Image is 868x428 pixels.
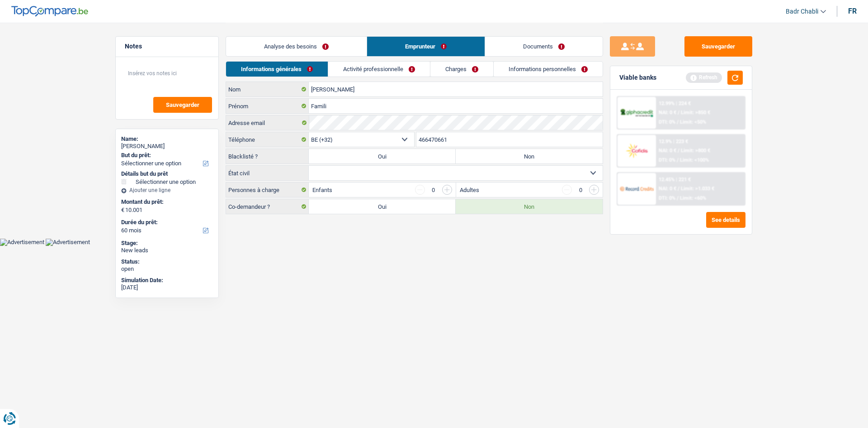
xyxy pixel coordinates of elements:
h5: Notes [125,43,209,50]
div: [DATE] [121,284,213,291]
label: Téléphone [226,132,309,147]
div: Simulation Date: [121,277,213,284]
img: TopCompare Logo [11,6,88,17]
span: NAI: 0 € [659,148,676,154]
label: Blacklisté ? [226,149,309,164]
label: Montant du prêt: [121,198,211,206]
button: See details [706,212,745,228]
span: NAI: 0 € [659,110,676,115]
label: Nom [226,82,309,96]
a: Analyse des besoins [226,37,367,56]
label: But du prêt: [121,152,211,159]
img: Advertisement [46,239,90,246]
span: / [677,157,679,163]
span: / [678,186,679,192]
span: DTI: 0% [659,195,675,201]
div: 0 [576,187,585,193]
span: Limit: >800 € [681,148,710,154]
div: Stage: [121,240,213,247]
span: / [677,119,679,125]
img: Record Credits [620,180,653,197]
div: 0 [429,187,438,193]
label: Co-demandeur ? [226,199,309,214]
img: Cofidis [620,142,653,159]
button: Sauvegarder [153,97,212,113]
label: État civil [226,166,309,180]
span: / [678,110,679,115]
span: NAI: 0 € [659,186,676,192]
span: DTI: 0% [659,119,675,125]
div: [PERSON_NAME] [121,143,213,150]
span: Badr Chabli [786,8,818,15]
label: Non [456,199,603,214]
label: Non [456,149,603,164]
div: 12.9% | 223 € [659,139,688,144]
button: Sauvegarder [684,36,752,57]
label: Adresse email [226,115,309,130]
a: Documents [485,37,603,56]
span: Limit: >1.033 € [681,186,714,192]
span: / [678,148,679,154]
span: Limit: <50% [680,119,706,125]
div: Ajouter une ligne [121,187,213,193]
a: Charges [430,62,493,77]
a: Informations personnelles [494,62,603,77]
div: Viable banks [619,74,656,82]
a: Emprunteur [367,37,485,56]
div: Name: [121,135,213,143]
div: 12.99% | 224 € [659,101,691,106]
div: Détails but du prêt [121,170,213,178]
label: Oui [309,199,456,214]
label: Enfants [312,187,332,193]
a: Activité professionnelle [328,62,430,77]
span: € [121,207,124,214]
label: Personnes à charge [226,183,309,197]
span: Limit: >850 € [681,110,710,115]
span: Limit: <60% [680,195,706,201]
div: Status: [121,258,213,265]
div: New leads [121,247,213,254]
div: Refresh [686,72,722,82]
label: Oui [309,149,456,164]
label: Adultes [460,187,479,193]
a: Informations générales [226,62,328,77]
label: Durée du prêt: [121,219,211,226]
div: fr [848,7,857,15]
input: 401020304 [416,132,603,147]
span: / [677,195,679,201]
span: Limit: <100% [680,157,709,163]
span: DTI: 0% [659,157,675,163]
img: AlphaCredit [620,108,653,118]
span: Sauvegarder [166,102,199,108]
div: open [121,265,213,273]
a: Badr Chabli [778,4,826,19]
label: Prénom [226,99,309,113]
div: 12.45% | 221 € [659,177,691,183]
